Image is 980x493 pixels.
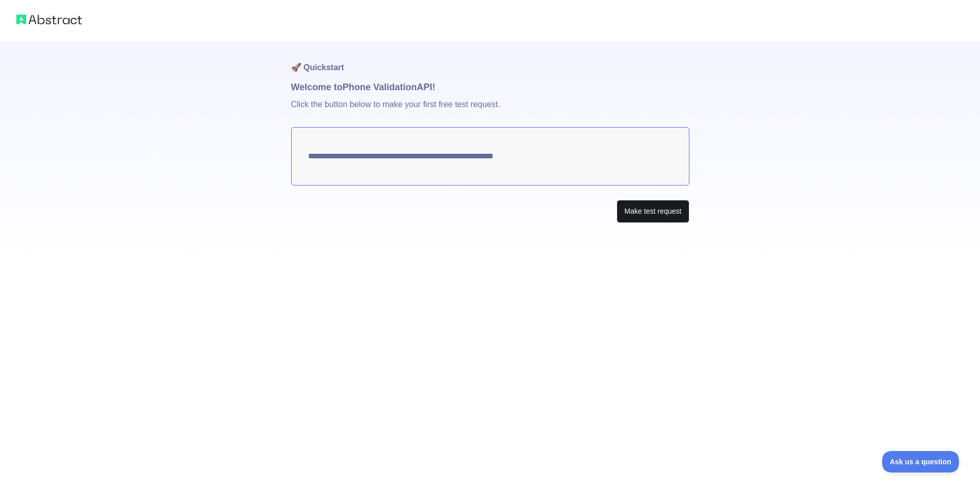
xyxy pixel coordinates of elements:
[291,80,689,94] h1: Welcome to Phone Validation API!
[617,200,689,223] button: Make test request
[882,451,959,473] iframe: Toggle Customer Support
[291,41,689,80] h1: 🚀 Quickstart
[291,94,689,127] p: Click the button below to make your first free test request.
[16,12,82,27] img: Abstract logo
